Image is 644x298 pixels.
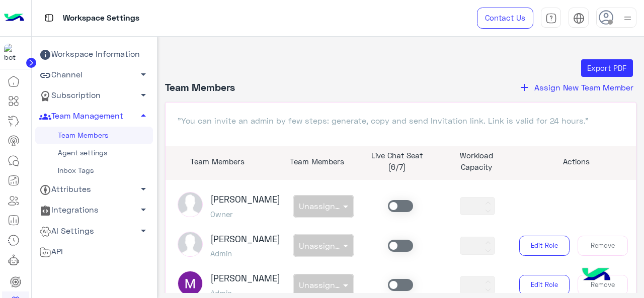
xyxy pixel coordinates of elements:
img: Logo [4,8,24,29]
p: Workspace Settings [63,12,139,25]
a: Workspace Information [35,44,153,65]
h5: Owner [210,210,280,219]
a: AI Settings [35,221,153,241]
img: profile [621,12,634,25]
h5: Admin [210,288,280,297]
button: Remove [578,236,628,256]
span: arrow_drop_down [137,183,149,195]
i: add [518,81,530,93]
span: Export PDF [587,63,626,72]
img: tab [43,12,55,24]
p: (6/7) [365,161,429,173]
a: tab [541,8,561,29]
img: tab [545,13,557,24]
a: Inbox Tags [35,162,153,179]
a: Team Members [35,127,153,144]
p: Live Chat Seat [365,150,429,161]
span: arrow_drop_up [137,110,149,122]
img: hulul-logo.png [579,258,614,293]
h3: [PERSON_NAME] [210,194,280,205]
a: Agent settings [35,144,153,162]
a: Attributes [35,179,153,200]
button: Export PDF [581,59,633,77]
a: Subscription [35,85,153,106]
h3: [PERSON_NAME] [210,234,280,245]
span: arrow_drop_down [137,68,149,80]
img: ACg8ocLda9S1SCvSr9VZ3JuqfRZCF8keLUnoALKb60wZ1a7xKw44Jw=s96-c [178,271,203,296]
span: API [39,245,63,258]
button: Remove [578,275,628,295]
p: Team Members [285,156,349,167]
span: arrow_drop_down [137,204,149,216]
img: picture [178,192,203,217]
button: Edit Role [519,236,570,256]
a: Team Management [35,106,153,127]
span: arrow_drop_down [137,89,149,101]
img: picture [178,232,203,257]
button: addAssign New Team Member [515,81,636,94]
a: API [35,241,153,262]
a: Channel [35,65,153,85]
span: arrow_drop_down [137,225,149,237]
h4: Team Members [165,81,235,94]
p: Workload Capacity [444,150,509,172]
img: 317874714732967 [4,44,22,62]
img: tab [573,13,585,24]
p: "You can invite an admin by few steps: generate, copy and send Invitation link. Link is valid for... [178,115,624,127]
h5: Admin [210,249,280,258]
p: Team Members [166,156,270,167]
button: Edit Role [519,275,570,295]
a: Integrations [35,200,153,221]
a: Contact Us [477,8,533,29]
p: Actions [524,156,628,167]
h3: [PERSON_NAME] [210,273,280,284]
span: Assign New Team Member [534,82,633,92]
